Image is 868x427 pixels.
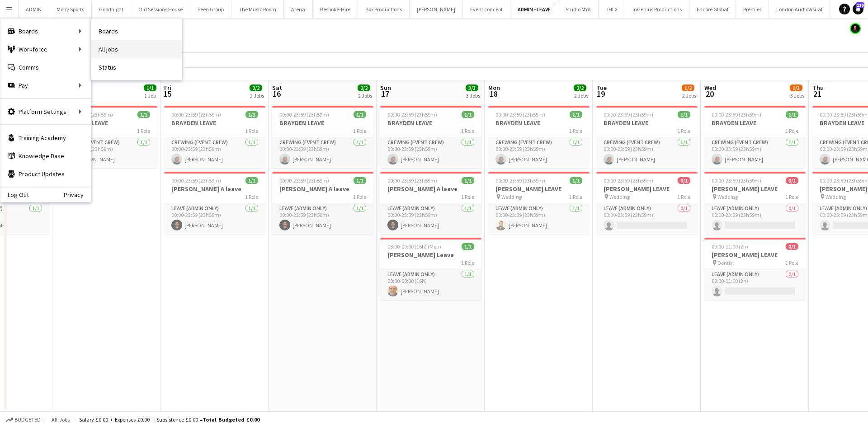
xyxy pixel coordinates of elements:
[91,58,182,76] a: Status
[164,203,265,234] app-card-role: Leave (admin only)1/100:00-23:59 (23h59m)[PERSON_NAME]
[704,238,806,300] app-job-card: 09:00-11:00 (2h)0/1[PERSON_NAME] LEAVE Dentist1 RoleLeave (admin only)0/109:00-11:00 (2h)
[704,203,806,234] app-card-role: Leave (admin only)0/100:00-23:59 (23h59m)
[558,0,599,18] button: Studio MYA
[5,415,42,425] button: Budgeted
[380,203,481,234] app-card-role: Leave (admin only)1/100:00-23:59 (23h59m)[PERSON_NAME]
[250,84,262,91] span: 2/2
[164,106,265,168] app-job-card: 00:00-23:59 (23h59m)1/1BRAYDEN LEAVE1 RoleCrewing (Event Crew)1/100:00-23:59 (23h59m)[PERSON_NAME]
[56,137,157,168] app-card-role: Crewing (Event Crew)1/100:00-23:59 (23h59m)[PERSON_NAME]
[56,106,157,168] app-job-card: 00:00-23:59 (23h59m)1/1BRAYDEN LEAVE1 RoleCrewing (Event Crew)1/100:00-23:59 (23h59m)[PERSON_NAME]
[850,23,861,34] app-user-avatar: Ash Grimmer
[171,111,221,118] span: 00:00-23:59 (23h59m)
[380,238,481,300] div: 08:00-00:00 (16h) (Mon)1/1[PERSON_NAME] Leave1 RoleLeave (admin only)1/108:00-00:00 (16h)[PERSON_...
[231,0,284,18] button: The Music Room
[488,172,590,234] app-job-card: 00:00-23:59 (23h59m)1/1[PERSON_NAME] LEAVE Wedding1 RoleLeave (admin only)1/100:00-23:59 (23h59m)...
[144,84,156,91] span: 1/1
[380,251,481,259] h3: [PERSON_NAME] Leave
[461,127,474,134] span: 1 Role
[49,0,92,18] button: Motiv Sports
[245,127,258,134] span: 1 Role
[609,193,630,200] span: Wedding
[164,84,171,92] span: Fri
[137,111,150,118] span: 1/1
[574,92,588,99] div: 2 Jobs
[712,111,761,118] span: 00:00-23:59 (23h59m)
[790,92,804,99] div: 3 Jobs
[164,185,265,193] h3: [PERSON_NAME] A leave
[488,106,590,168] app-job-card: 00:00-23:59 (23h59m)1/1BRAYDEN LEAVE1 RoleCrewing (Event Crew)1/100:00-23:59 (23h59m)[PERSON_NAME]
[91,22,182,40] a: Boards
[0,103,91,121] div: Platform Settings
[596,203,698,234] app-card-role: Leave (admin only)0/100:00-23:59 (23h59m)
[164,137,265,168] app-card-role: Crewing (Event Crew)1/100:00-23:59 (23h59m)[PERSON_NAME]
[596,185,698,193] h3: [PERSON_NAME] LEAVE
[0,76,91,94] div: Pay
[354,111,366,118] span: 1/1
[245,177,258,184] span: 1/1
[704,119,806,127] h3: BRAYDEN LEAVE
[250,92,264,99] div: 2 Jobs
[785,127,798,134] span: 1 Role
[785,193,798,200] span: 1 Role
[463,0,510,18] button: Event concept
[596,84,607,92] span: Tue
[488,137,590,168] app-card-role: Crewing (Event Crew)1/100:00-23:59 (23h59m)[PERSON_NAME]
[410,0,463,18] button: [PERSON_NAME]
[712,243,748,250] span: 09:00-11:00 (2h)
[462,111,474,118] span: 1/1
[678,111,690,118] span: 1/1
[569,127,582,134] span: 1 Role
[144,92,156,99] div: 1 Job
[717,259,734,266] span: Dentist
[137,127,150,134] span: 1 Role
[50,416,71,423] span: All jobs
[682,92,696,99] div: 2 Jobs
[245,193,258,200] span: 1 Role
[625,0,689,18] button: InGenius Productions
[461,259,474,266] span: 1 Role
[0,165,91,183] a: Product Updates
[272,84,282,92] span: Sat
[313,0,358,18] button: Bespoke-Hire
[245,111,258,118] span: 1/1
[595,89,607,99] span: 19
[495,111,545,118] span: 00:00-23:59 (23h59m)
[272,203,373,234] app-card-role: Leave (admin only)1/100:00-23:59 (23h59m)[PERSON_NAME]
[786,177,798,184] span: 0/1
[272,137,373,168] app-card-role: Crewing (Event Crew)1/100:00-23:59 (23h59m)[PERSON_NAME]
[736,0,769,18] button: Premier
[704,84,716,92] span: Wed
[704,106,806,168] app-job-card: 00:00-23:59 (23h59m)1/1BRAYDEN LEAVE1 RoleCrewing (Event Crew)1/100:00-23:59 (23h59m)[PERSON_NAME]
[131,0,190,18] button: Old Sessions House
[677,193,690,200] span: 1 Role
[677,127,690,134] span: 1 Role
[704,172,806,234] app-job-card: 00:00-23:59 (23h59m)0/1[PERSON_NAME] LEAVE Wedding1 RoleLeave (admin only)0/100:00-23:59 (23h59m)
[380,185,481,193] h3: [PERSON_NAME] A leave
[284,0,313,18] button: Arena
[380,106,481,168] app-job-card: 00:00-23:59 (23h59m)1/1BRAYDEN LEAVE1 RoleCrewing (Event Crew)1/100:00-23:59 (23h59m)[PERSON_NAME]
[387,243,441,250] span: 08:00-00:00 (16h) (Mon)
[272,106,373,168] app-job-card: 00:00-23:59 (23h59m)1/1BRAYDEN LEAVE1 RoleCrewing (Event Crew)1/100:00-23:59 (23h59m)[PERSON_NAME]
[0,129,91,147] a: Training Academy
[488,84,500,92] span: Mon
[92,0,131,18] button: Goodnight
[272,119,373,127] h3: BRAYDEN LEAVE
[689,0,736,18] button: Encore Global
[786,243,798,250] span: 0/1
[279,111,329,118] span: 00:00-23:59 (23h59m)
[279,177,329,184] span: 00:00-23:59 (23h59m)
[596,106,698,168] div: 00:00-23:59 (23h59m)1/1BRAYDEN LEAVE1 RoleCrewing (Event Crew)1/100:00-23:59 (23h59m)[PERSON_NAME]
[387,111,437,118] span: 00:00-23:59 (23h59m)
[769,0,830,18] button: London AudioVisual
[466,84,478,91] span: 3/3
[64,191,91,198] a: Privacy
[164,172,265,234] app-job-card: 00:00-23:59 (23h59m)1/1[PERSON_NAME] A leave1 RoleLeave (admin only)1/100:00-23:59 (23h59m)[PERSO...
[596,172,698,234] app-job-card: 00:00-23:59 (23h59m)0/1[PERSON_NAME] LEAVE Wedding1 RoleLeave (admin only)0/100:00-23:59 (23h59m)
